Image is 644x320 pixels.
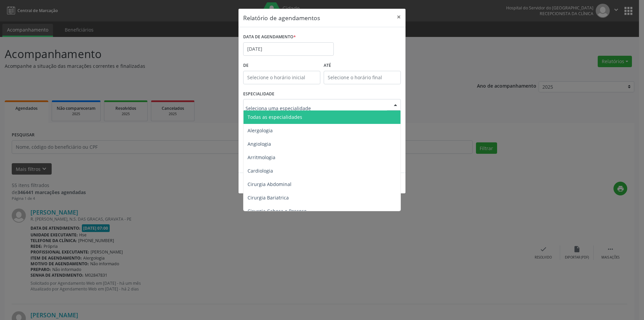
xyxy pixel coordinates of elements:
input: Seleciona uma especialidade [246,101,387,115]
label: ESPECIALIDADE [243,89,274,99]
h5: Relatório de agendamentos [243,13,320,22]
label: De [243,60,320,71]
span: Cardiologia [248,168,273,174]
span: Alergologia [248,127,273,134]
span: Todas as especialidades [248,114,302,120]
label: DATA DE AGENDAMENTO [243,32,296,42]
span: Cirurgia Abdominal [248,181,291,187]
span: Cirurgia Bariatrica [248,194,289,201]
label: ATÉ [324,60,401,71]
input: Selecione o horário final [324,71,401,84]
input: Selecione o horário inicial [243,71,320,84]
span: Angiologia [248,141,271,147]
button: Close [392,9,406,25]
span: Cirurgia Cabeça e Pescoço [248,208,307,214]
span: Arritmologia [248,154,275,161]
input: Selecione uma data ou intervalo [243,42,334,56]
